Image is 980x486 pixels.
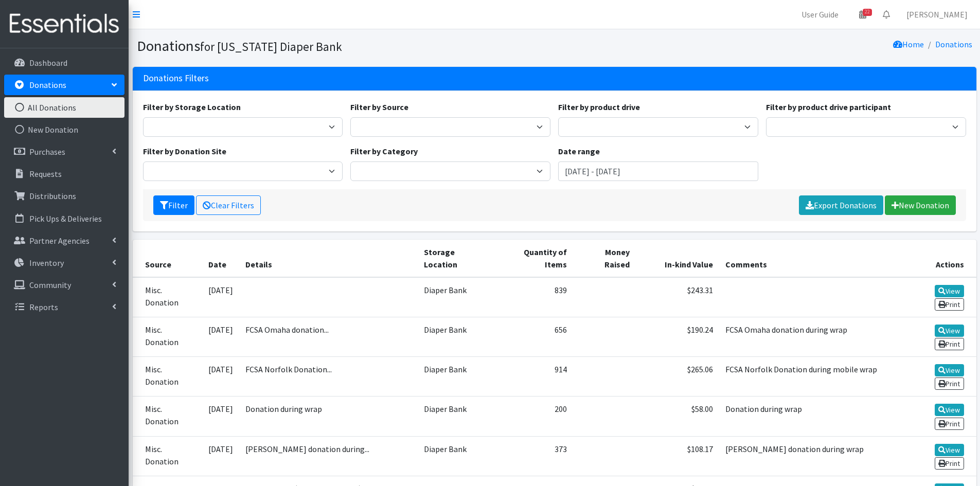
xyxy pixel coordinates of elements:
[863,9,872,16] span: 22
[935,39,972,49] a: Donations
[29,302,58,312] p: Reports
[495,240,573,277] th: Quantity of Items
[4,275,124,295] a: Community
[239,397,418,436] td: Donation during wrap
[202,240,239,277] th: Date
[29,236,90,246] p: Partner Agencies
[418,357,495,397] td: Diaper Bank
[719,240,899,277] th: Comments
[719,397,899,436] td: Donation during wrap
[29,80,66,90] p: Donations
[935,444,964,456] a: View
[4,230,124,251] a: Partner Agencies
[719,317,899,356] td: FCSA Omaha donation during wrap
[558,145,600,157] label: Date range
[558,161,758,181] input: January 1, 2011 - December 31, 2011
[799,195,883,215] a: Export Donations
[133,357,203,397] td: Misc. Donation
[636,357,719,397] td: $265.06
[495,436,573,476] td: 373
[558,101,640,113] label: Filter by product drive
[153,195,194,215] button: Filter
[200,39,342,54] small: for [US_STATE] Diaper Bank
[935,377,964,390] a: Print
[202,277,239,317] td: [DATE]
[4,141,124,162] a: Purchases
[143,73,209,84] h3: Donations Filters
[935,325,964,337] a: View
[202,317,239,356] td: [DATE]
[29,169,62,179] p: Requests
[4,186,124,206] a: Distributions
[573,240,636,277] th: Money Raised
[935,285,964,297] a: View
[935,338,964,350] a: Print
[4,253,124,273] a: Inventory
[636,277,719,317] td: $243.31
[418,397,495,436] td: Diaper Bank
[893,39,924,49] a: Home
[495,277,573,317] td: 839
[418,436,495,476] td: Diaper Bank
[793,4,847,25] a: User Guide
[350,101,408,113] label: Filter by Source
[4,52,124,73] a: Dashboard
[4,297,124,317] a: Reports
[202,357,239,397] td: [DATE]
[4,164,124,184] a: Requests
[202,397,239,436] td: [DATE]
[137,37,551,55] h1: Donations
[935,404,964,416] a: View
[239,240,418,277] th: Details
[4,7,124,41] img: HumanEssentials
[4,119,124,140] a: New Donation
[636,397,719,436] td: $58.00
[29,258,64,268] p: Inventory
[766,101,891,113] label: Filter by product drive participant
[885,195,956,215] a: New Donation
[133,277,203,317] td: Misc. Donation
[133,436,203,476] td: Misc. Donation
[636,317,719,356] td: $190.24
[418,317,495,356] td: Diaper Bank
[418,277,495,317] td: Diaper Bank
[495,397,573,436] td: 200
[29,58,67,68] p: Dashboard
[143,145,226,157] label: Filter by Donation Site
[935,298,964,311] a: Print
[133,317,203,356] td: Misc. Donation
[719,357,899,397] td: FCSA Norfolk Donation during mobile wrap
[239,317,418,356] td: FCSA Omaha donation...
[29,147,65,157] p: Purchases
[899,240,976,277] th: Actions
[4,208,124,229] a: Pick Ups & Deliveries
[4,75,124,95] a: Donations
[29,213,102,224] p: Pick Ups & Deliveries
[851,4,875,25] a: 22
[239,436,418,476] td: [PERSON_NAME] donation during...
[143,101,241,113] label: Filter by Storage Location
[239,357,418,397] td: FCSA Norfolk Donation...
[133,240,203,277] th: Source
[636,436,719,476] td: $108.17
[495,317,573,356] td: 656
[196,195,261,215] a: Clear Filters
[935,364,964,376] a: View
[935,418,964,430] a: Print
[133,397,203,436] td: Misc. Donation
[719,436,899,476] td: [PERSON_NAME] donation during wrap
[29,280,71,290] p: Community
[202,436,239,476] td: [DATE]
[418,240,495,277] th: Storage Location
[935,457,964,470] a: Print
[898,4,976,25] a: [PERSON_NAME]
[350,145,418,157] label: Filter by Category
[636,240,719,277] th: In-kind Value
[4,97,124,118] a: All Donations
[29,191,76,201] p: Distributions
[495,357,573,397] td: 914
